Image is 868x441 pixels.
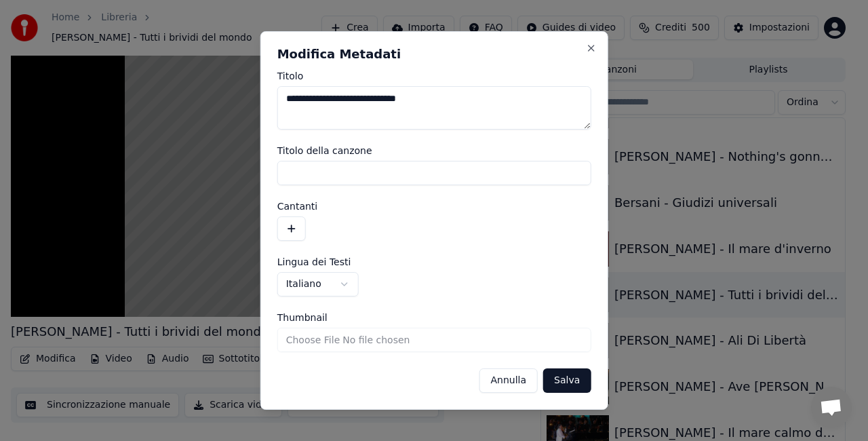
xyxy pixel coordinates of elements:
[277,202,591,211] label: Cantanti
[277,257,351,267] span: Lingua dei Testi
[479,368,538,393] button: Annulla
[277,71,591,81] label: Titolo
[277,146,591,155] label: Titolo della canzone
[543,368,591,393] button: Salva
[277,313,328,322] span: Thumbnail
[277,48,591,60] h2: Modifica Metadati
